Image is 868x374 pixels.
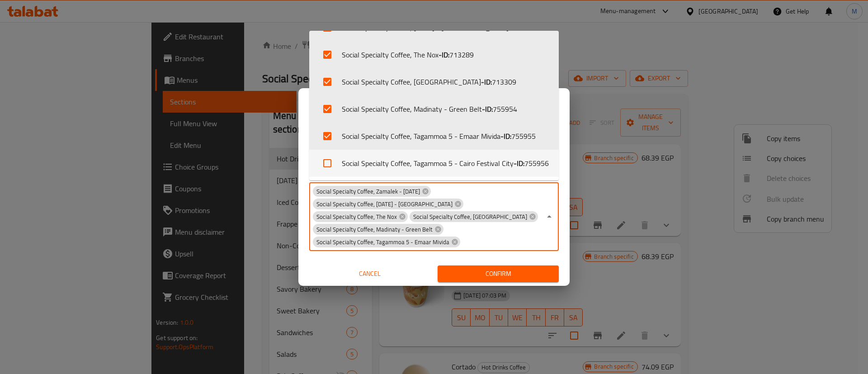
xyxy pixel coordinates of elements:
[500,131,511,142] b: - ID:
[313,213,401,221] span: Social Specialty Coffee, The Nox
[519,22,544,33] span: 660392
[313,187,424,196] span: Social Specialty Coffee, Zamalek - [DATE]
[543,210,556,223] button: Close
[445,268,552,279] span: Confirm
[309,265,430,282] button: Cancel
[313,238,453,246] span: Social Specialty Coffee, Tagammoa 5 - Emaar Mivida
[438,265,559,282] button: Confirm
[313,225,436,234] span: Social Specialty Coffee, Madinaty - Green Belt
[313,199,463,209] div: Social Specialty Coffee, [DATE] - [GEOGRAPHIC_DATA]
[309,68,559,95] li: Social Specialty Coffee, [GEOGRAPHIC_DATA]
[524,158,549,169] span: 755956
[313,186,431,197] div: Social Specialty Coffee, Zamalek - [DATE]
[509,22,519,33] b: - ID:
[482,104,493,114] b: - ID:
[481,76,492,87] b: - ID:
[511,131,536,142] span: 755955
[309,41,559,68] li: Social Specialty Coffee, The Nox
[410,211,538,222] div: Social Specialty Coffee, [GEOGRAPHIC_DATA]
[313,200,456,208] span: Social Specialty Coffee, [DATE] - [GEOGRAPHIC_DATA]
[514,158,524,169] b: - ID:
[410,213,531,221] span: Social Specialty Coffee, [GEOGRAPHIC_DATA]
[313,211,408,222] div: Social Specialty Coffee, The Nox
[313,224,443,235] div: Social Specialty Coffee, Madinaty - Green Belt
[439,49,449,60] b: - ID:
[449,49,474,60] span: 713289
[309,95,559,123] li: Social Specialty Coffee, Madinaty - Green Belt
[313,268,427,279] span: Cancel
[309,150,559,177] li: Social Specialty Coffee, Tagammoa 5 - Cairo Festival City
[493,104,517,114] span: 755954
[309,123,559,150] li: Social Specialty Coffee, Tagammoa 5 - Emaar Mivida
[492,76,516,87] span: 713309
[313,237,460,247] div: Social Specialty Coffee, Tagammoa 5 - Emaar Mivida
